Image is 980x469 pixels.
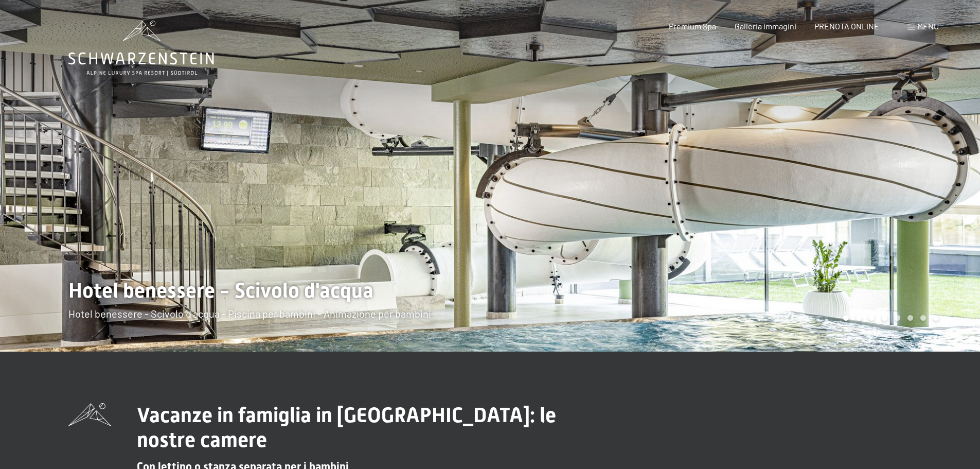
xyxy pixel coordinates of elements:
[933,315,939,321] div: Carousel Page 8
[882,315,887,321] div: Carousel Page 4
[843,315,849,321] div: Carousel Page 1 (Current Slide)
[895,315,900,321] div: Carousel Page 5
[869,315,875,321] div: Carousel Page 3
[920,315,926,321] div: Carousel Page 7
[735,21,796,31] a: Galleria immagini
[856,315,862,321] div: Carousel Page 2
[669,21,716,31] a: Premium Spa
[917,21,939,31] span: Menu
[840,315,939,321] div: Carousel Pagination
[137,403,556,452] span: Vacanze in famiglia in [GEOGRAPHIC_DATA]: le nostre camere
[814,21,879,31] a: PRENOTA ONLINE
[907,315,913,321] div: Carousel Page 6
